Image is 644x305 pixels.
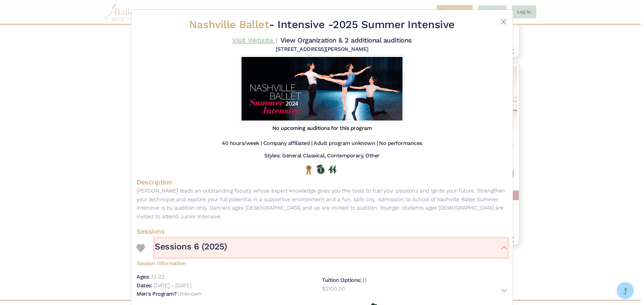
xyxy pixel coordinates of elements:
p: 12-22 [151,274,164,280]
h5: Company affiliated | [263,140,312,147]
span: Intensive - [277,18,333,31]
button: $3100.00 [322,285,507,297]
span: Nashville Ballet [189,18,269,31]
img: Offers Scholarship [316,165,325,174]
h5: Styles: General Classical, Contemporary, Other [264,152,380,159]
h5: Dates: [137,282,152,289]
h5: Tuition Options [322,277,360,283]
h5: Men's Program? [137,291,176,297]
h2: - 2025 Summer Intensive [167,18,477,32]
img: Logo [240,55,404,122]
h5: No upcoming auditions for this program [272,125,372,132]
button: Sessions 6 (2025) [155,238,507,258]
p: $3100.00 [322,285,345,293]
h5: Adult program unknown | [314,140,378,147]
img: In Person [328,165,336,174]
a: View Organization & 2 additional auditions [280,36,412,44]
h5: 40 hours/week | [222,140,262,147]
div: (1) [322,273,507,300]
img: National [305,165,313,175]
p: Unknown [178,291,202,297]
img: Heart [137,244,145,252]
h3: Sessions 6 (2025) [155,241,227,252]
p: [PERSON_NAME] leads an outstanding faculty whose expert knowledge gives you the tools to fuel you... [137,186,507,221]
h5: [STREET_ADDRESS][PERSON_NAME] [276,46,368,53]
h4: Description [137,178,507,186]
h5: Session Information [137,257,507,267]
h5: Ages: [137,274,150,280]
a: Visit Website | [232,36,277,44]
h5: No performances [379,140,422,147]
h4: Sessions [137,227,507,236]
button: Close [499,18,507,26]
p: [DATE] - [DATE] [154,282,192,289]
